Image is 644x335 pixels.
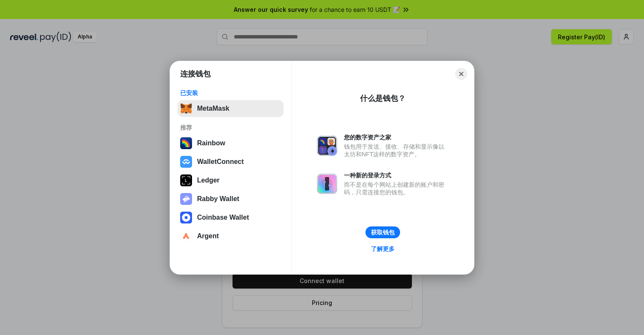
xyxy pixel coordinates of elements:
div: 一种新的登录方式 [344,172,449,179]
img: svg+xml,%3Csvg%20fill%3D%22none%22%20height%3D%2233%22%20viewBox%3D%220%200%2035%2033%22%20width%... [180,103,192,114]
img: svg+xml,%3Csvg%20width%3D%2228%22%20height%3D%2228%22%20viewBox%3D%220%200%2028%2028%22%20fill%3D... [180,230,192,242]
button: WalletConnect [178,153,284,170]
div: Coinbase Wallet [197,214,249,221]
div: 钱包用于发送、接收、存储和显示像以太坊和NFT这样的数字资产。 [344,143,449,158]
img: svg+xml,%3Csvg%20width%3D%2228%22%20height%3D%2228%22%20viewBox%3D%220%200%2028%2028%22%20fill%3D... [180,212,192,223]
button: Coinbase Wallet [178,209,284,226]
button: Argent [178,228,284,245]
div: 而不是在每个网站上创建新的账户和密码，只需连接您的钱包。 [344,181,449,196]
div: 您的数字资产之家 [344,133,449,141]
div: 了解更多 [371,245,395,253]
img: svg+xml,%3Csvg%20width%3D%2228%22%20height%3D%2228%22%20viewBox%3D%220%200%2028%2028%22%20fill%3D... [180,156,192,168]
img: svg+xml,%3Csvg%20xmlns%3D%22http%3A%2F%2Fwww.w3.org%2F2000%2Fsvg%22%20width%3D%2228%22%20height%3... [180,174,192,186]
div: Ledger [197,177,219,184]
img: svg+xml,%3Csvg%20width%3D%22120%22%20height%3D%22120%22%20viewBox%3D%220%200%20120%20120%22%20fil... [180,137,192,149]
div: Argent [197,232,219,240]
button: Rainbow [178,135,284,152]
div: 推荐 [180,124,281,131]
a: 了解更多 [366,243,400,254]
div: 已安装 [180,89,281,97]
button: MetaMask [178,100,284,117]
div: WalletConnect [197,158,244,166]
button: Close [455,68,467,80]
button: Rabby Wallet [178,191,284,207]
h1: 连接钱包 [180,69,211,79]
div: Rainbow [197,139,225,147]
button: 获取钱包 [365,226,400,238]
img: svg+xml,%3Csvg%20xmlns%3D%22http%3A%2F%2Fwww.w3.org%2F2000%2Fsvg%22%20fill%3D%22none%22%20viewBox... [317,136,337,156]
div: 什么是钱包？ [360,93,406,103]
img: svg+xml,%3Csvg%20xmlns%3D%22http%3A%2F%2Fwww.w3.org%2F2000%2Fsvg%22%20fill%3D%22none%22%20viewBox... [180,193,192,205]
img: svg+xml,%3Csvg%20xmlns%3D%22http%3A%2F%2Fwww.w3.org%2F2000%2Fsvg%22%20fill%3D%22none%22%20viewBox... [317,174,337,194]
button: Ledger [178,172,284,189]
div: Rabby Wallet [197,195,239,203]
div: MetaMask [197,105,229,112]
div: 获取钱包 [371,229,395,236]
